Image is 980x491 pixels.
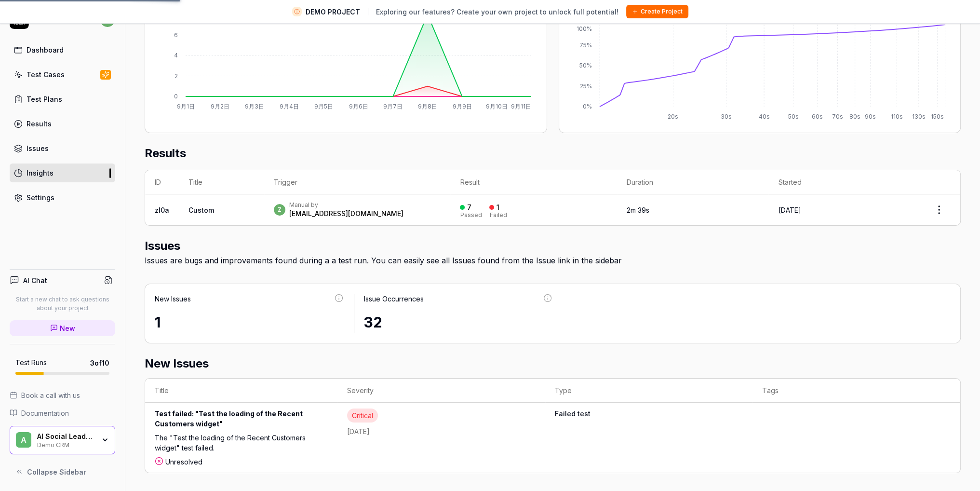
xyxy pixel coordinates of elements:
[752,379,960,403] th: Tags
[10,41,115,59] a: Dashboard
[27,45,64,55] div: Dashboard
[10,295,115,313] p: Start a new chat to ask questions about your project
[23,275,47,286] h4: AI Chat
[931,113,944,120] tspan: 150s
[364,294,424,304] div: Issue Occurrences
[865,113,876,120] tspan: 90s
[174,93,178,100] tspan: 0
[289,201,403,209] div: Manual by
[10,114,115,133] a: Results
[832,113,843,120] tspan: 70s
[758,113,769,120] tspan: 40s
[10,164,115,182] a: Insights
[27,119,52,129] div: Results
[306,7,360,17] span: DEMO PROJECT
[60,323,75,333] span: New
[460,212,482,218] div: Passed
[486,103,508,110] tspan: 9月10日
[274,204,285,216] span: z
[155,457,328,467] div: Unresolved
[555,409,743,419] b: Failed test
[27,69,65,80] div: Test Cases
[155,206,169,214] a: zl0a
[10,139,115,158] a: Issues
[349,103,368,110] tspan: 9月6日
[617,170,769,194] th: Duration
[155,409,328,433] div: Test failed: "Test the loading of the Recent Customers widget"
[545,379,753,403] th: Type
[27,94,62,104] div: Test Plans
[314,103,333,110] tspan: 9月5日
[347,427,370,436] time: [DATE]
[155,312,344,333] div: 1
[211,103,229,110] tspan: 9月2日
[383,103,403,110] tspan: 9月7日
[811,113,822,120] tspan: 60s
[583,103,592,110] tspan: 0%
[778,206,801,214] time: [DATE]
[155,294,191,304] div: New Issues
[264,170,451,194] th: Trigger
[16,432,31,448] span: A
[849,113,860,120] tspan: 80s
[668,113,678,120] tspan: 20s
[145,379,337,403] th: Title
[453,103,472,110] tspan: 9月9日
[21,390,80,400] span: Book a call with us
[289,209,403,218] div: [EMAIL_ADDRESS][DOMAIN_NAME]
[912,113,925,120] tspan: 130s
[21,408,69,418] span: Documentation
[174,31,178,39] tspan: 6
[90,358,109,368] span: 3 of 10
[337,379,545,403] th: Severity
[37,432,95,441] div: AI Social Leads Finder
[145,170,179,194] th: ID
[174,52,178,59] tspan: 4
[280,103,299,110] tspan: 9月4日
[245,103,264,110] tspan: 9月3日
[27,192,54,203] div: Settings
[10,390,115,400] a: Book a call with us
[347,409,378,423] div: Critical
[188,206,214,214] span: Custom
[364,312,553,333] div: 32
[175,72,178,80] tspan: 2
[467,203,471,212] div: 7
[577,25,592,32] tspan: 100%
[27,143,49,153] div: Issues
[788,113,798,120] tspan: 50s
[177,103,195,110] tspan: 9月1日
[768,170,918,194] th: Started
[145,255,961,266] div: Issues are bugs and improvements found during a a test run. You can easily see all Issues found f...
[145,355,961,372] h2: New Issues
[37,440,95,448] div: Demo CRM
[10,320,115,336] a: New
[10,462,115,481] button: Collapse Sidebar
[418,103,437,110] tspan: 9月8日
[27,168,54,178] div: Insights
[721,113,732,120] tspan: 30s
[496,203,499,212] div: 1
[10,65,115,84] a: Test Cases
[179,170,264,194] th: Title
[10,90,115,109] a: Test Plans
[626,5,688,18] button: Create Project
[145,145,961,170] h2: Results
[15,358,47,367] h5: Test Runs
[10,408,115,418] a: Documentation
[10,188,115,207] a: Settings
[376,7,618,17] span: Exploring our features? Create your own project to unlock full potential!
[10,426,115,455] button: AAI Social Leads FinderDemo CRM
[27,467,86,477] span: Collapse Sidebar
[579,62,592,69] tspan: 50%
[890,113,902,120] tspan: 110s
[145,237,961,255] h2: Issues
[489,212,507,218] div: Failed
[155,433,328,457] div: The "Test the loading of the Recent Customers widget" test failed.
[579,41,592,49] tspan: 75%
[511,103,531,110] tspan: 9月11日
[450,170,617,194] th: Result
[627,206,649,214] time: 2m 39s
[580,82,592,90] tspan: 25%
